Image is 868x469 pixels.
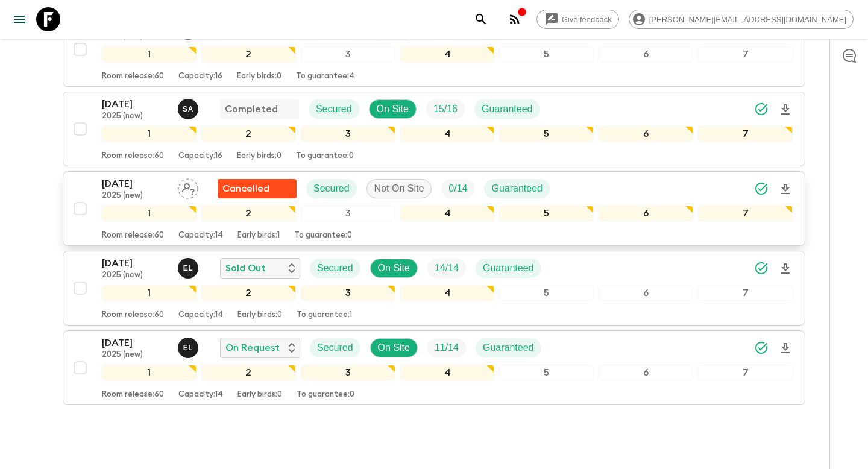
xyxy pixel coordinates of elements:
span: Eleonora Longobardi [178,262,201,271]
div: 6 [599,206,693,221]
div: 5 [499,365,594,380]
svg: Download Onboarding [778,102,793,117]
p: Guaranteed [483,261,534,275]
svg: Synced Successfully [754,102,769,116]
div: 4 [400,206,495,221]
p: Secured [313,181,350,196]
div: 6 [599,285,693,301]
div: Secured [306,179,357,198]
button: [DATE]2025 (new)Eleonora LongobardiSold OutSecuredOn SiteTrip FillGuaranteed1234567Room release:6... [63,251,805,326]
p: 14 / 14 [435,261,459,275]
div: 4 [400,126,495,142]
p: Early birds: 0 [237,310,282,320]
p: To guarantee: 0 [297,390,354,400]
svg: Download Onboarding [778,182,793,197]
p: To guarantee: 4 [296,72,354,81]
div: 5 [499,126,594,142]
p: 2025 (new) [102,191,168,201]
svg: Synced Successfully [754,341,769,355]
p: Cancelled [222,181,269,196]
p: Capacity: 14 [178,231,223,241]
div: 2 [201,46,296,62]
div: 5 [499,285,594,301]
p: 2025 (new) [102,350,168,360]
div: 6 [599,365,693,380]
div: [PERSON_NAME][EMAIL_ADDRESS][DOMAIN_NAME] [629,10,854,29]
p: 2025 (new) [102,271,168,280]
div: Trip Fill [441,179,474,198]
span: Simona Albanese [178,102,201,112]
p: Secured [316,102,352,116]
a: Give feedback [536,10,619,29]
p: Capacity: 14 [178,310,223,320]
p: Room release: 60 [102,72,164,81]
p: Guaranteed [491,181,542,196]
div: 1 [102,126,197,142]
p: [DATE] [102,177,168,191]
p: 11 / 14 [435,341,459,355]
p: 2025 (new) [102,112,168,121]
span: Give feedback [555,15,618,24]
button: [DATE]2025 (new)Simona AlbaneseCompletedSecuredOn SiteTrip FillGuaranteed1234567Room release:60Ca... [63,92,805,166]
svg: Download Onboarding [778,262,793,276]
p: To guarantee: 1 [297,310,352,320]
div: Secured [310,338,360,357]
p: [DATE] [102,336,168,350]
p: Capacity: 16 [178,151,222,161]
p: To guarantee: 0 [296,151,354,161]
button: EL [178,338,201,358]
p: Secured [317,341,353,355]
div: Not On Site [366,179,432,198]
div: 6 [599,46,693,62]
p: To guarantee: 0 [294,231,352,241]
div: 4 [400,46,495,62]
div: 7 [698,206,793,221]
div: Trip Fill [427,338,466,357]
p: Room release: 60 [102,151,164,161]
button: [DATE]2025 (new)Eleonora LongobardiCompletedSecuredOn SiteTrip FillGuaranteed1234567Room release:... [63,12,805,87]
p: Capacity: 14 [178,390,223,400]
p: Room release: 60 [102,310,164,320]
div: Flash Pack cancellation [218,179,297,198]
p: Guaranteed [482,102,533,116]
div: Secured [309,99,359,119]
div: 7 [698,126,793,142]
div: 5 [499,46,594,62]
p: On Request [225,341,280,355]
div: 1 [102,46,197,62]
p: On Site [378,261,410,275]
p: [DATE] [102,256,168,271]
p: 15 / 16 [433,102,458,116]
p: Early birds: 0 [237,151,281,161]
div: 2 [201,365,296,380]
p: Not On Site [374,181,424,196]
svg: Synced Successfully [754,261,769,275]
button: search adventures [469,7,493,31]
div: On Site [370,259,418,278]
div: Trip Fill [427,259,466,278]
div: On Site [370,338,418,357]
div: 7 [698,285,793,301]
div: 2 [201,206,296,221]
div: 3 [301,206,395,221]
span: Assign pack leader [178,182,198,192]
div: 3 [301,285,395,301]
div: 7 [698,46,793,62]
span: [PERSON_NAME][EMAIL_ADDRESS][DOMAIN_NAME] [643,15,853,24]
div: 7 [698,365,793,380]
div: Secured [310,259,360,278]
p: [DATE] [102,97,168,112]
button: menu [7,7,31,31]
p: 0 / 14 [448,181,467,196]
p: Early birds: 1 [237,231,280,241]
div: 2 [201,126,296,142]
div: 3 [301,126,395,142]
div: 3 [301,46,395,62]
div: 4 [400,365,495,380]
p: Early birds: 0 [237,390,282,400]
p: Guaranteed [483,341,534,355]
p: Secured [317,261,353,275]
div: On Site [369,99,417,119]
p: Early birds: 0 [237,72,281,81]
div: 6 [599,126,693,142]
